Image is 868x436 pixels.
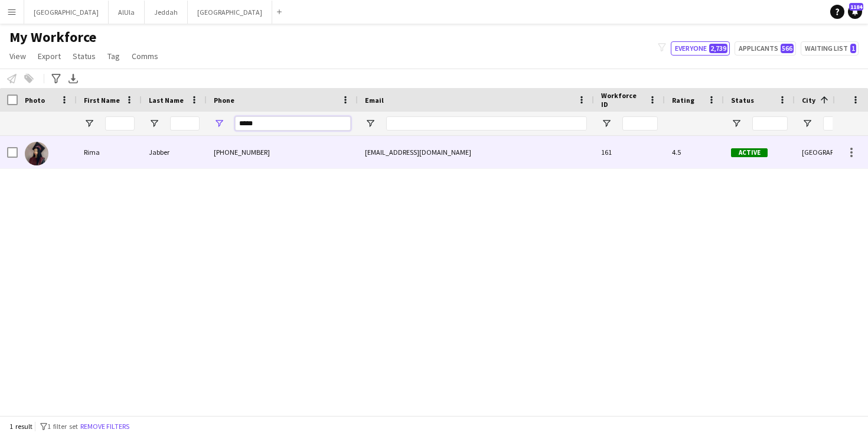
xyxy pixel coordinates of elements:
div: 161 [594,136,665,168]
button: Remove filters [78,420,132,433]
button: Open Filter Menu [365,118,376,129]
span: Tag [107,51,120,61]
span: My Workforce [9,28,96,46]
div: [PHONE_NUMBER] [207,136,358,168]
span: Phone [214,96,234,105]
div: [EMAIL_ADDRESS][DOMAIN_NAME] [358,136,594,168]
input: Phone Filter Input [235,116,351,131]
span: 1184 [849,3,863,11]
div: Jabber [142,136,207,168]
span: Last Name [149,96,184,105]
app-action-btn: Export XLSX [66,71,80,86]
a: View [5,48,31,64]
button: [GEOGRAPHIC_DATA] [24,1,109,24]
button: [GEOGRAPHIC_DATA] [188,1,272,24]
div: Rima [77,136,142,168]
button: Jeddah [145,1,188,24]
button: Open Filter Menu [214,118,224,129]
input: Workforce ID Filter Input [622,116,658,131]
input: Last Name Filter Input [170,116,200,131]
span: 1 filter set [47,422,78,431]
a: 1184 [848,5,862,19]
span: Email [365,96,384,105]
button: Open Filter Menu [601,118,612,129]
button: Open Filter Menu [731,118,742,129]
span: Status [731,96,754,105]
span: City [802,96,815,105]
a: Export [33,48,66,64]
input: City Filter Input [823,116,859,131]
span: 2,739 [709,44,727,53]
div: 4.5 [665,136,724,168]
button: Applicants566 [735,41,796,56]
div: [GEOGRAPHIC_DATA] [795,136,866,168]
button: AlUla [109,1,145,24]
input: Email Filter Input [386,116,587,131]
input: Status Filter Input [752,116,788,131]
input: First Name Filter Input [105,116,135,131]
span: View [9,51,26,61]
button: Waiting list1 [801,41,859,56]
button: Open Filter Menu [84,118,94,129]
span: First Name [84,96,120,105]
button: Open Filter Menu [149,118,159,129]
button: Everyone2,739 [671,41,730,56]
span: 566 [781,44,794,53]
a: Comms [127,48,163,64]
span: Workforce ID [601,91,644,109]
span: Photo [25,96,45,105]
span: Status [73,51,96,61]
button: Open Filter Menu [802,118,812,129]
span: Export [38,51,61,61]
app-action-btn: Advanced filters [49,71,63,86]
img: Rima Jabber [25,142,48,165]
a: Tag [103,48,125,64]
span: Comms [132,51,158,61]
a: Status [68,48,100,64]
span: 1 [850,44,856,53]
span: Active [731,148,768,157]
span: Rating [672,96,694,105]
